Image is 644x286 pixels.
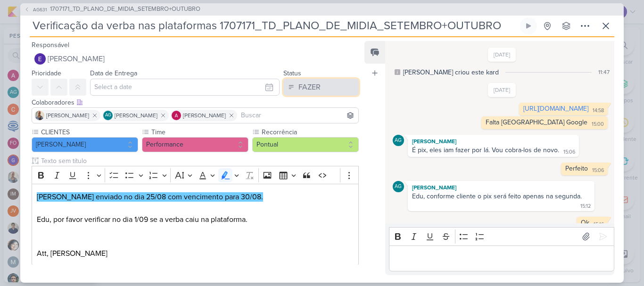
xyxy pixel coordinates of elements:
button: [PERSON_NAME] [32,50,359,67]
div: Ligar relógio [525,22,532,30]
p: AG [395,138,402,143]
a: [URL][DOMAIN_NAME] [523,105,588,113]
div: 15:06 [563,148,575,156]
span: [PERSON_NAME] [46,111,89,120]
label: Data de Entrega [90,69,137,77]
div: Aline Gimenez Graciano [393,135,404,146]
label: Responsável [32,41,69,49]
label: Prioridade [32,69,61,77]
input: Select a date [90,79,280,96]
img: Iara Santos [35,111,44,120]
div: Editor editing area: main [389,245,614,271]
span: [PERSON_NAME] [48,53,105,65]
div: FAZER [298,82,321,93]
label: CLIENTES [40,127,138,137]
input: Kard Sem Título [30,17,518,34]
div: Aline Gimenez Graciano [103,111,113,120]
span: [PERSON_NAME] [115,111,157,120]
button: Performance [142,137,248,152]
label: Status [283,69,301,77]
div: [PERSON_NAME] criou este kard [403,67,499,77]
div: Perfeito [565,164,588,172]
p: AG [105,113,111,118]
button: FAZER [283,79,359,96]
mark: [PERSON_NAME] enviado no dia 25/08 com vencimento para 30/08. [37,192,263,202]
label: Time [150,127,248,137]
div: 15:12 [580,203,591,210]
div: Colaboradores [32,98,359,107]
input: Texto sem título [39,156,359,166]
input: Buscar [239,110,356,121]
div: Editor editing area: main [32,184,359,266]
div: [PERSON_NAME] [410,137,577,146]
label: Recorrência [261,127,359,137]
div: 15:00 [592,121,604,128]
div: 15:06 [592,167,604,174]
img: Alessandra Gomes [172,111,181,120]
div: 14:58 [593,107,604,114]
span: [PERSON_NAME] [183,111,226,120]
div: É pix, eles iam fazer por lá. Vou cobra-los de novo. [412,146,559,154]
div: Edu, conforme cliente o pix será feito apenas na segunda. [412,192,582,200]
div: Ok [581,219,589,227]
div: Aline Gimenez Graciano [393,181,404,192]
div: Editor toolbar [389,227,614,245]
div: Editor toolbar [32,166,359,184]
img: Eduardo Quaresma [34,53,46,65]
p: Att, [PERSON_NAME] [37,248,354,259]
div: [PERSON_NAME] [410,183,593,192]
button: [PERSON_NAME] [32,137,138,152]
div: 15:16 [594,221,604,229]
div: Falta [GEOGRAPHIC_DATA] Google [486,118,587,126]
p: AG [395,184,402,189]
div: 11:47 [598,68,610,76]
p: Edu, por favor verificar no dia 1/09 se a verba caiu na plataforma. [37,191,354,225]
button: Pontual [252,137,359,152]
